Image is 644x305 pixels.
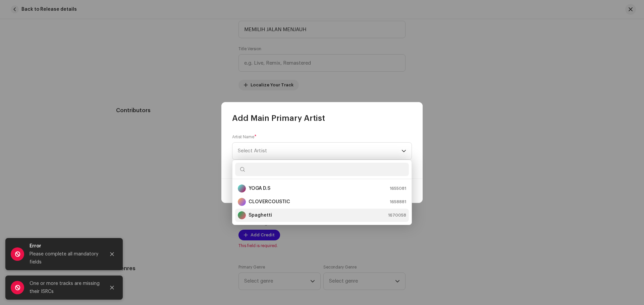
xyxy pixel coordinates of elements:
div: dropdown trigger [401,143,406,159]
button: Close [105,247,119,261]
span: 1658881 [390,199,406,205]
span: 1655081 [390,185,406,192]
li: YOGA D.S [235,182,409,195]
span: Select Artist [238,148,267,153]
li: Spaghetti [235,209,409,222]
div: Please complete all mandatory fields [30,250,100,266]
strong: Spaghetti [249,212,272,219]
span: Add Main Primary Artist [232,113,325,124]
span: Select Artist [238,143,401,159]
strong: YOGA D.S [249,185,270,192]
span: 1670058 [388,212,406,219]
button: Close [105,281,119,294]
strong: CLOVERCOUSTIC [249,199,290,205]
div: One or more tracks are missing their ISRCs [30,280,100,296]
ul: Option List [232,179,412,225]
div: Error [30,242,100,250]
label: Artist Name [232,134,257,140]
li: CLOVERCOUSTIC [235,195,409,209]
